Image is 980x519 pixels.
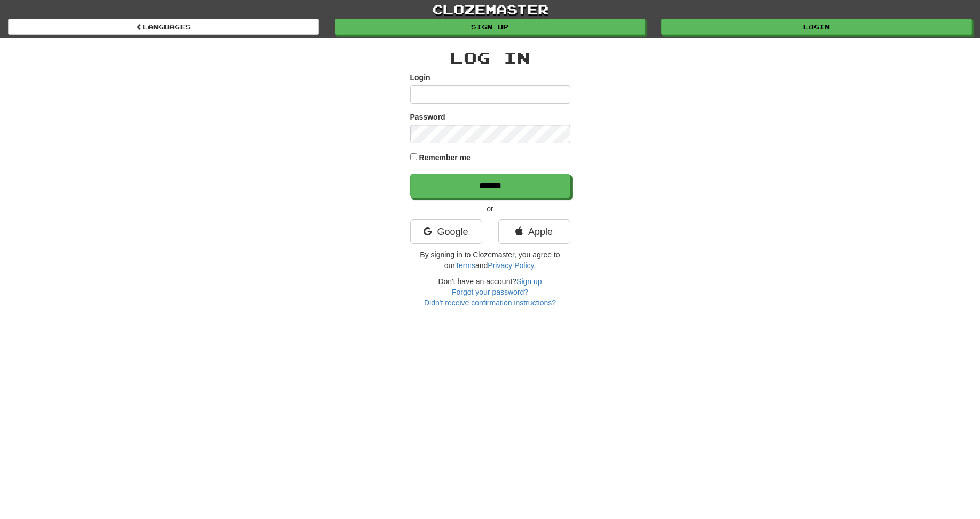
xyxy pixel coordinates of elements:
a: Google [410,219,482,244]
a: Terms [455,261,475,270]
a: Didn't receive confirmation instructions? [424,298,556,307]
label: Login [410,72,430,83]
div: Don't have an account? [410,276,570,308]
label: Remember me [419,152,471,163]
p: or [410,203,570,214]
label: Password [410,112,445,122]
a: Privacy Policy [488,261,534,270]
p: By signing in to Clozemaster, you agree to our and . [410,249,570,271]
a: Sign up [516,277,542,286]
a: Apple [498,219,570,244]
h2: Log In [410,49,570,67]
a: Forgot your password? [452,288,528,296]
a: Sign up [335,19,646,35]
a: Languages [8,19,319,35]
a: Login [661,19,972,35]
